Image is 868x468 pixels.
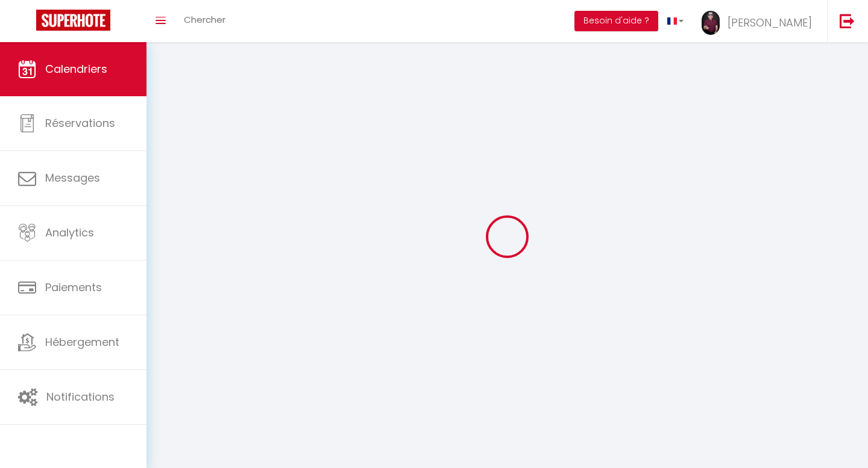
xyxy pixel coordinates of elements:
span: Calendriers [45,61,107,76]
button: Besoin d'aide ? [574,11,658,31]
span: [PERSON_NAME] [728,15,812,30]
span: Analytics [45,225,94,240]
span: Réservations [45,115,115,131]
img: logout [840,13,855,28]
img: Super Booking [36,10,110,31]
span: Notifications [46,389,115,404]
img: ... [702,11,720,35]
span: Chercher [184,13,225,26]
span: Paiements [45,280,102,295]
span: Messages [45,170,100,185]
span: Hébergement [45,334,119,349]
